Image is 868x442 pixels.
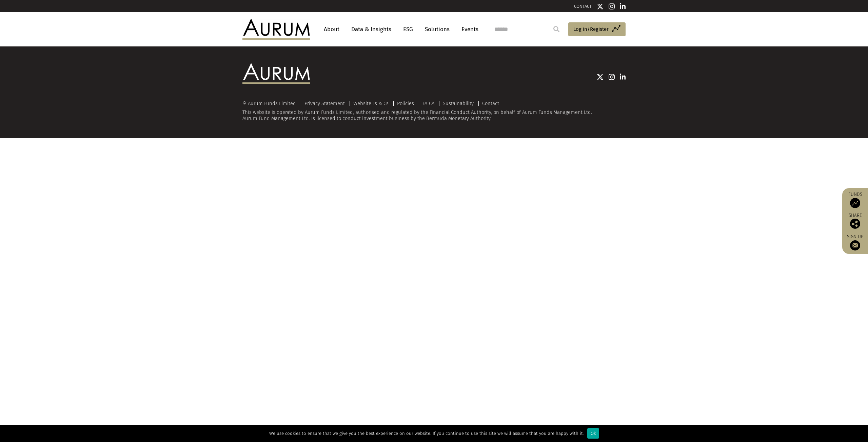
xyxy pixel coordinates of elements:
[574,4,592,9] a: CONTACT
[400,23,416,36] a: ESG
[609,3,615,10] img: Instagram icon
[242,101,299,106] div: © Aurum Funds Limited
[320,23,343,36] a: About
[242,19,310,39] img: Aurum
[242,101,626,121] div: This website is operated by Aurum Funds Limited, authorised and regulated by the Financial Conduc...
[348,23,395,36] a: Data & Insights
[620,74,626,80] img: Linkedin icon
[443,100,474,106] a: Sustainability
[609,74,615,80] img: Instagram icon
[242,63,310,84] img: Aurum Logo
[353,100,389,106] a: Website Ts & Cs
[597,74,604,80] img: Twitter icon
[458,23,478,36] a: Events
[597,3,604,10] img: Twitter icon
[482,100,499,106] a: Contact
[568,22,626,37] a: Log in/Register
[422,100,434,106] a: FATCA
[573,25,609,33] span: Log in/Register
[620,3,626,10] img: Linkedin icon
[550,22,563,36] input: Submit
[304,100,345,106] a: Privacy Statement
[421,23,453,36] a: Solutions
[397,100,414,106] a: Policies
